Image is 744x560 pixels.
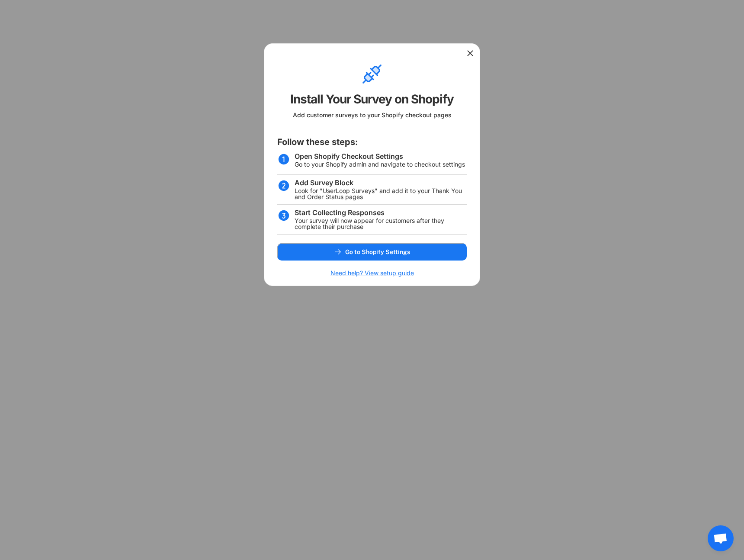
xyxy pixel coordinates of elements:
div: Go to your Shopify admin and navigate to checkout settings [295,161,465,167]
h6: Need help? View setup guide [330,269,414,277]
div: Open Shopify Checkout Settings [295,153,403,160]
div: Your survey will now appear for customers after they complete their purchase [295,218,467,230]
div: Install Your Survey on Shopify [290,91,454,107]
div: Start Collecting Responses [295,209,385,216]
div: Add Survey Block [295,179,353,186]
div: Look for "UserLoop Surveys" and add it to your Thank You and Order Status pages [295,188,467,200]
div: Open chat [708,525,734,551]
div: Follow these steps: [277,136,358,148]
span: Go to Shopify Settings [345,249,410,255]
button: Go to Shopify Settings [277,243,467,261]
div: Add customer surveys to your Shopify checkout pages [293,111,452,123]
